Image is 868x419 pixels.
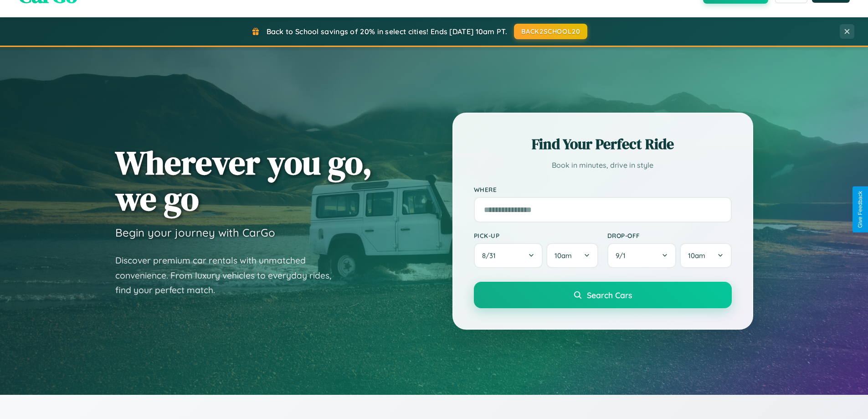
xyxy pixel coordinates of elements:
button: BACK2SCHOOL20 [514,24,587,39]
button: 10am [546,243,598,268]
span: Search Cars [587,290,632,300]
h1: Wherever you go, we go [115,145,372,217]
p: Discover premium car rentals with unmatched convenience. From luxury vehicles to everyday rides, ... [115,253,343,298]
h2: Find Your Perfect Ride [474,134,732,154]
h3: Begin your journey with CarGo [115,226,275,239]
label: Drop-off [607,232,732,239]
button: 10am [680,243,731,268]
button: Search Cars [474,282,732,308]
label: Pick-up [474,232,598,239]
p: Book in minutes, drive in style [474,159,732,172]
label: Where [474,186,732,193]
span: 8 / 31 [482,251,500,260]
span: 9 / 1 [616,251,630,260]
span: Back to School savings of 20% in select cities! Ends [DATE] 10am PT. [267,27,507,36]
div: Give Feedback [857,191,863,228]
button: 8/31 [474,243,543,268]
button: 9/1 [607,243,677,268]
span: 10am [688,251,705,260]
span: 10am [555,251,572,260]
